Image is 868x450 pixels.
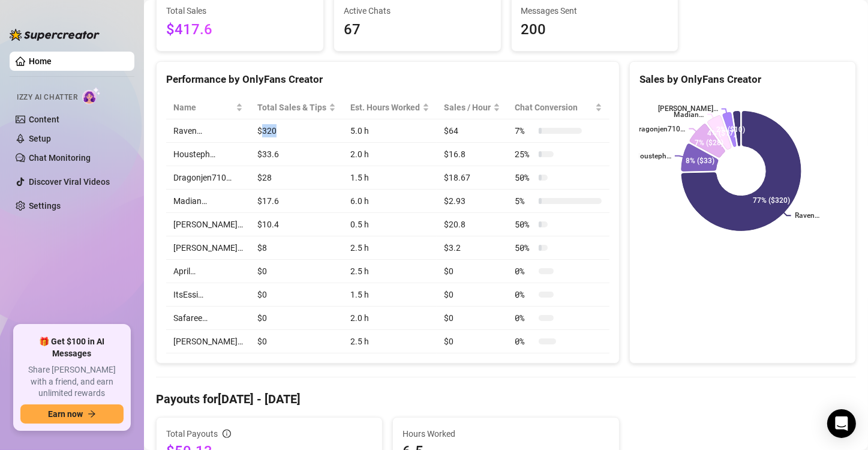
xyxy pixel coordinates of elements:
td: $2.93 [437,190,507,213]
span: 200 [521,19,669,41]
span: info-circle [223,430,231,438]
th: Sales / Hour [437,96,507,119]
td: 1.5 h [343,283,437,307]
td: $64 [437,119,507,143]
span: 0 % [515,265,534,278]
span: 50 % [515,218,534,231]
span: Name [173,101,233,114]
td: [PERSON_NAME]… [166,236,250,260]
td: 6.0 h [343,190,437,213]
div: Est. Hours Worked [350,101,420,114]
td: $0 [437,330,507,353]
button: Earn nowarrow-right [20,404,124,424]
td: Safaree… [166,307,250,330]
td: $20.8 [437,213,507,236]
td: $3.2 [437,236,507,260]
span: Izzy AI Chatter [17,92,77,103]
text: Raven… [794,212,819,220]
img: logo-BBDzfeDw.svg [10,29,100,41]
h4: Payouts for [DATE] - [DATE] [156,391,856,407]
td: $33.6 [250,143,343,166]
td: 5.0 h [343,119,437,143]
td: $28 [250,166,343,190]
span: Earn now [48,409,83,419]
td: 1.5 h [343,166,437,190]
td: $0 [250,260,343,283]
span: Total Sales [166,4,314,17]
td: [PERSON_NAME]… [166,330,250,353]
text: Dragonjen710… [634,125,685,133]
td: $8 [250,236,343,260]
th: Total Sales & Tips [250,96,343,119]
td: $18.67 [437,166,507,190]
td: Dragonjen710… [166,166,250,190]
td: $320 [250,119,343,143]
a: Chat Monitoring [29,153,91,163]
a: Discover Viral Videos [29,177,110,187]
text: [PERSON_NAME]… [657,105,717,113]
td: Raven… [166,119,250,143]
td: $10.4 [250,213,343,236]
td: $0 [437,283,507,307]
span: Messages Sent [521,4,669,17]
span: 0 % [515,335,534,348]
td: 2.5 h [343,260,437,283]
td: 0.5 h [343,213,437,236]
td: 2.0 h [343,143,437,166]
th: Chat Conversion [507,96,609,119]
div: Sales by OnlyFans Creator [639,71,846,88]
span: $417.6 [166,19,314,41]
td: Housteph… [166,143,250,166]
td: April… [166,260,250,283]
td: $16.8 [437,143,507,166]
span: Total Payouts [166,427,218,440]
td: $0 [250,307,343,330]
span: 67 [344,19,491,41]
div: Performance by OnlyFans Creator [166,71,609,88]
span: arrow-right [88,410,96,418]
a: Content [29,115,59,124]
span: Chat Conversion [515,101,592,114]
img: AI Chatter [82,87,101,104]
a: Setup [29,134,51,143]
span: 50 % [515,171,534,184]
span: Sales / Hour [444,101,491,114]
th: Name [166,96,250,119]
td: [PERSON_NAME]… [166,213,250,236]
td: Madian… [166,190,250,213]
td: $0 [437,260,507,283]
a: Settings [29,201,61,211]
text: Housteph… [635,152,671,160]
span: Active Chats [344,4,491,17]
span: 🎁 Get $100 in AI Messages [20,336,124,359]
span: Hours Worked [403,427,609,440]
td: $0 [250,330,343,353]
td: 2.5 h [343,330,437,353]
text: Madian… [674,110,704,119]
span: 0 % [515,288,534,301]
span: Total Sales & Tips [257,101,326,114]
td: 2.0 h [343,307,437,330]
span: 5 % [515,194,534,208]
div: Open Intercom Messenger [827,409,856,438]
td: ItsEssi… [166,283,250,307]
td: 2.5 h [343,236,437,260]
span: 7 % [515,124,534,137]
span: 25 % [515,148,534,161]
span: 0 % [515,311,534,325]
td: $0 [250,283,343,307]
td: $17.6 [250,190,343,213]
td: $0 [437,307,507,330]
span: Share [PERSON_NAME] with a friend, and earn unlimited rewards [20,364,124,400]
span: 50 % [515,241,534,254]
a: Home [29,56,52,66]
